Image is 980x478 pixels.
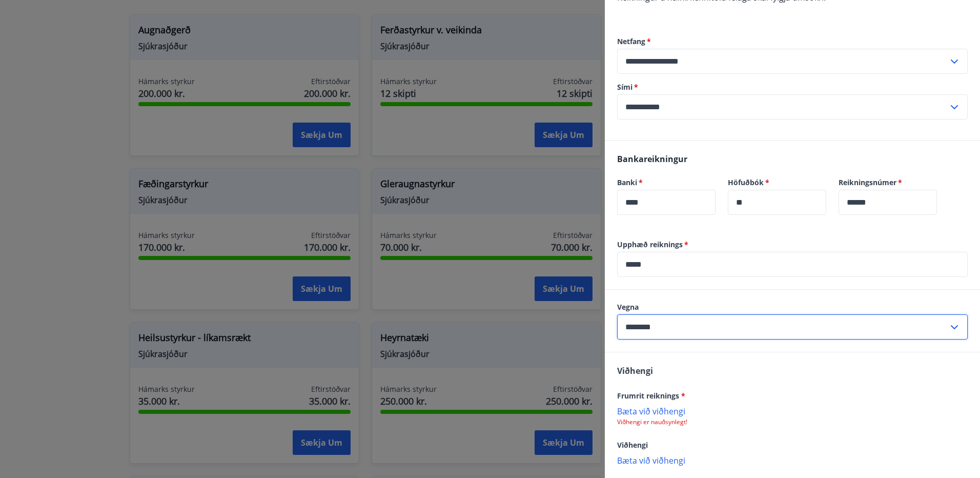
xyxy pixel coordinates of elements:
span: Bankareikningur [617,153,687,165]
p: Viðhengi er nauðsynlegt! [617,418,968,426]
label: Höfuðbók [728,177,826,188]
span: Viðhengi [617,365,653,376]
p: Bæta við viðhengi [617,406,968,416]
p: Bæta við viðhengi [617,455,968,465]
span: Frumrit reiknings [617,391,685,401]
div: Upphæð reiknings [617,252,968,277]
label: Reikningsnúmer [839,177,937,188]
label: Vegna [617,302,968,312]
label: Netfang [617,36,968,47]
label: Banki [617,177,716,188]
span: Viðhengi [617,440,648,450]
label: Upphæð reiknings [617,240,968,250]
label: Sími [617,82,968,92]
